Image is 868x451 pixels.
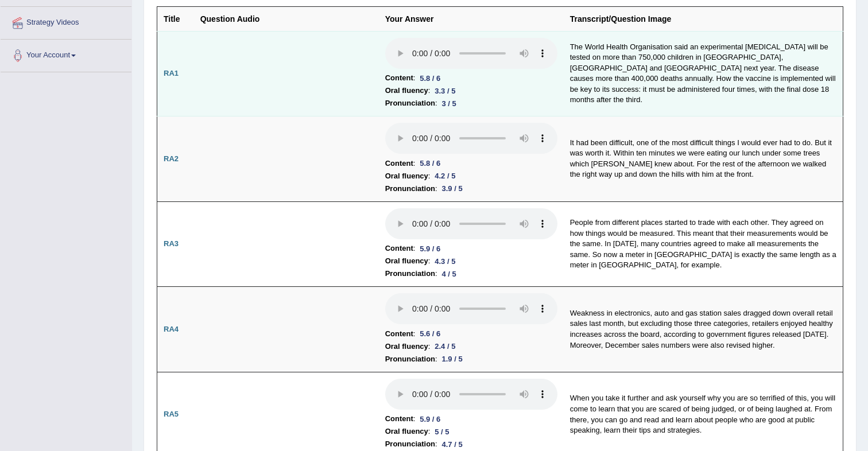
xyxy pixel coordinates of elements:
[385,255,557,267] li: :
[437,268,461,280] div: 4 / 5
[385,413,557,425] li: :
[430,340,460,352] div: 2.4 / 5
[385,353,557,366] li: :
[385,157,557,170] li: :
[385,425,428,438] b: Oral fluency
[415,243,445,255] div: 5.9 / 6
[415,72,445,84] div: 5.8 / 6
[564,6,843,31] th: Transcript/Question Image
[430,85,460,97] div: 3.3 / 5
[385,72,413,84] b: Content
[437,438,467,450] div: 4.7 / 5
[385,170,428,182] b: Oral fluency
[385,438,435,450] b: Pronunciation
[385,182,435,195] b: Pronunciation
[437,353,467,365] div: 1.9 / 5
[1,7,131,36] a: Strategy Videos
[385,328,413,340] b: Content
[385,340,557,353] li: :
[1,40,131,68] a: Your Account
[385,157,413,170] b: Content
[385,353,435,366] b: Pronunciation
[385,97,435,110] b: Pronunciation
[157,6,194,31] th: Title
[164,154,179,163] b: RA2
[430,255,460,267] div: 4.3 / 5
[430,426,454,438] div: 5 / 5
[385,340,428,353] b: Oral fluency
[385,267,435,280] b: Pronunciation
[385,242,557,255] li: :
[385,255,428,267] b: Oral fluency
[164,410,179,418] b: RA5
[385,328,557,340] li: :
[194,6,379,31] th: Question Audio
[564,201,843,287] td: People from different places started to trade with each other. They agreed on how things would be...
[437,182,467,195] div: 3.9 / 5
[415,328,445,340] div: 5.6 / 6
[385,438,557,450] li: :
[564,287,843,372] td: Weakness in electronics, auto and gas station sales dragged down overall retail sales last month,...
[385,425,557,438] li: :
[564,116,843,202] td: It had been difficult, one of the most difficult things I would ever had to do. But it was worth ...
[385,72,557,84] li: :
[385,84,428,97] b: Oral fluency
[385,97,557,110] li: :
[385,182,557,195] li: :
[164,69,179,77] b: RA1
[415,413,445,425] div: 5.9 / 6
[385,242,413,255] b: Content
[430,170,460,182] div: 4.2 / 5
[437,98,461,110] div: 3 / 5
[385,413,413,425] b: Content
[385,84,557,97] li: :
[564,31,843,116] td: The World Health Organisation said an experimental [MEDICAL_DATA] will be tested on more than 750...
[385,170,557,182] li: :
[379,6,564,31] th: Your Answer
[415,157,445,169] div: 5.8 / 6
[164,325,179,333] b: RA4
[385,267,557,280] li: :
[164,239,179,248] b: RA3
